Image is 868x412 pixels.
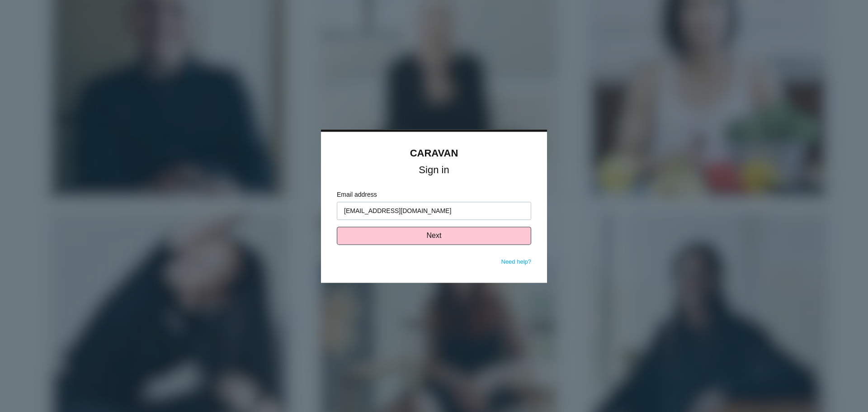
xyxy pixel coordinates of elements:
input: Enter your email address [337,202,531,220]
button: Next [337,227,531,245]
label: Email address [337,190,531,199]
h1: Sign in [337,166,531,174]
a: Need help? [501,258,532,265]
a: CARAVAN [410,147,458,159]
